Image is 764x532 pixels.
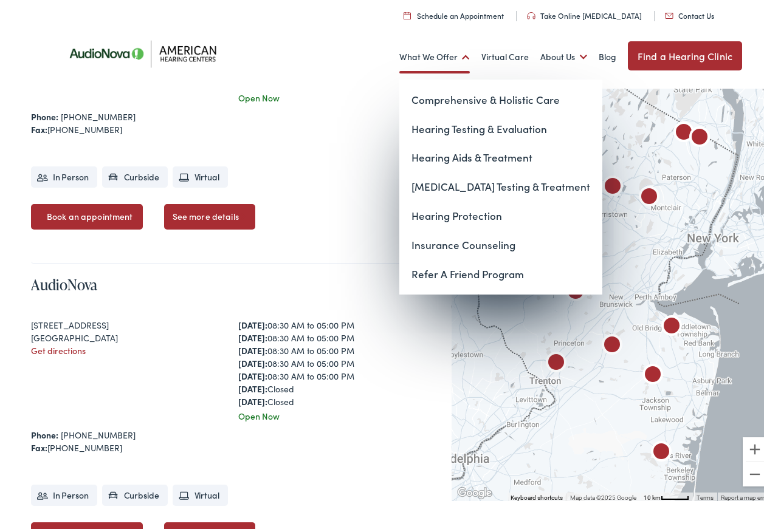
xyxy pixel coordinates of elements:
a: What We Offer [399,32,470,77]
li: Curbside [102,482,168,503]
span: 10 km [644,491,661,498]
a: Comprehensive & Holistic Care [399,83,602,112]
a: Get directions [31,341,86,353]
div: AudioNova [669,116,698,145]
img: utility icon [665,10,673,16]
a: [PHONE_NUMBER] [61,426,136,438]
a: Insurance Counseling [399,228,602,257]
strong: [DATE]: [238,316,267,328]
div: AudioNova [542,346,571,375]
div: AudioNova [638,358,667,387]
li: In Person [31,482,97,503]
a: AudioNova [31,271,97,292]
strong: Fax: [31,438,47,451]
a: Virtual Care [481,32,529,77]
a: Blog [599,32,616,77]
a: Find a Hearing Clinic [628,38,742,67]
strong: [DATE]: [238,392,267,404]
div: AudioNova [647,435,676,465]
a: Hearing Protection [399,199,602,228]
a: Schedule an Appointment [404,7,504,18]
strong: [DATE]: [238,341,267,353]
div: American Hearing Centers by AudioNova [635,180,664,210]
strong: Phone: [31,107,58,120]
span: Map data ©2025 Google [570,491,636,498]
img: utility icon [404,9,411,16]
a: Hearing Testing & Evaluation [399,112,602,141]
div: Open Now [238,89,430,101]
li: Virtual [173,163,228,185]
li: Curbside [102,163,168,185]
div: [GEOGRAPHIC_DATA] [31,329,222,341]
a: Open this area in Google Maps (opens a new window) [455,482,495,498]
button: Map Scale: 10 km per 43 pixels [640,489,693,498]
div: AudioNova [685,121,714,150]
a: Hearing Aids & Treatment [399,140,602,169]
a: [MEDICAL_DATA] Testing & Treatment [399,169,602,199]
div: [STREET_ADDRESS] [31,316,222,329]
a: Contact Us [665,7,714,18]
div: AudioNova [657,310,686,339]
strong: Fax: [31,120,47,132]
a: Take Online [MEDICAL_DATA] [527,7,642,18]
div: [PHONE_NUMBER] [31,120,429,133]
strong: [DATE]: [238,329,267,341]
div: Open Now [238,407,430,420]
a: Refer A Friend Program [399,257,602,286]
strong: [DATE]: [238,367,267,379]
a: Book an appointment [31,201,143,227]
div: 08:30 AM to 05:00 PM 08:30 AM to 05:00 PM 08:30 AM to 05:00 PM 08:30 AM to 05:00 PM 08:30 AM to 0... [238,316,430,405]
a: [PHONE_NUMBER] [61,107,136,120]
strong: [DATE]: [238,74,267,86]
div: AudioNova [561,275,590,304]
a: See more details [164,201,255,227]
img: Google [455,482,495,498]
a: About Us [540,32,587,77]
button: Keyboard shortcuts [511,491,563,499]
div: AudioNova [597,329,627,358]
img: utility icon [527,9,535,16]
div: AudioNova [598,170,627,199]
div: AudioNova [510,268,539,298]
li: Virtual [173,482,228,503]
strong: Phone: [31,426,58,438]
div: [PHONE_NUMBER] [31,438,429,451]
strong: [DATE]: [238,380,267,392]
strong: [DATE]: [238,354,267,366]
li: In Person [31,163,97,185]
a: Terms (opens in new tab) [697,491,714,498]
